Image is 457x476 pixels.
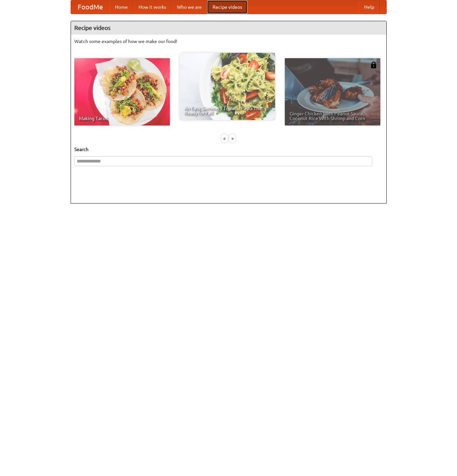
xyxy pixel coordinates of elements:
a: Making Tacos [74,58,170,125]
a: FoodMe [71,0,110,14]
span: Making Tacos [79,116,165,121]
span: An Easy, Summery Tomato Pasta That's Ready for Fall [184,106,270,115]
div: » [229,134,235,143]
a: How it works [133,0,172,14]
img: 483408.png [370,62,377,68]
a: Who we are [172,0,207,14]
a: Help [359,0,380,14]
p: Watch some examples of how we make our food! [74,38,383,45]
a: An Easy, Summery Tomato Pasta That's Ready for Fall [180,53,275,120]
div: « [222,134,228,143]
a: Home [110,0,133,14]
h4: Recipe videos [71,21,386,35]
a: Recipe videos [207,0,247,14]
h5: Search [74,146,383,153]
